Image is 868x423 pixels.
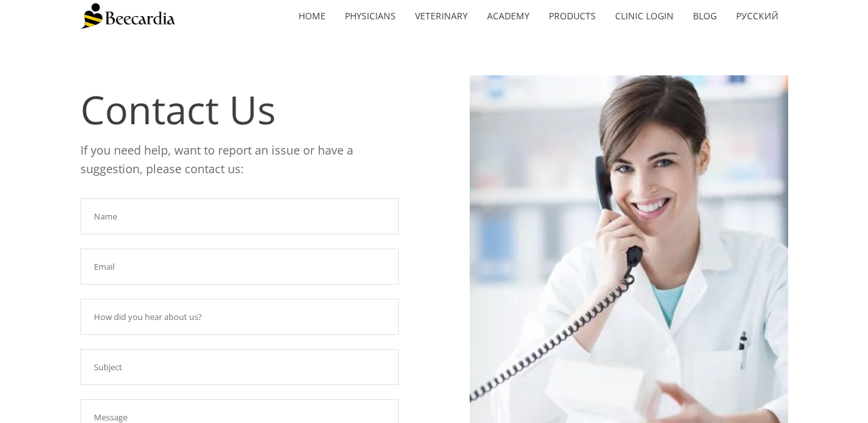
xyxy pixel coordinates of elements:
[80,3,175,29] img: Beecardia
[539,1,605,31] a: Products
[726,1,788,31] a: Русский
[80,299,399,335] input: How did you hear about us?
[80,83,276,136] span: Contact Us
[605,1,683,31] a: Clinic Login
[477,1,539,31] a: Academy
[80,249,399,285] input: Email
[80,198,399,234] input: Name
[335,1,405,31] a: Physicians
[405,1,477,31] a: Veterinary
[80,349,399,385] input: Subject
[80,142,353,176] span: If you need help, want to report an issue or have a suggestion, please contact us:
[683,1,726,31] a: Blog
[289,1,335,31] a: home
